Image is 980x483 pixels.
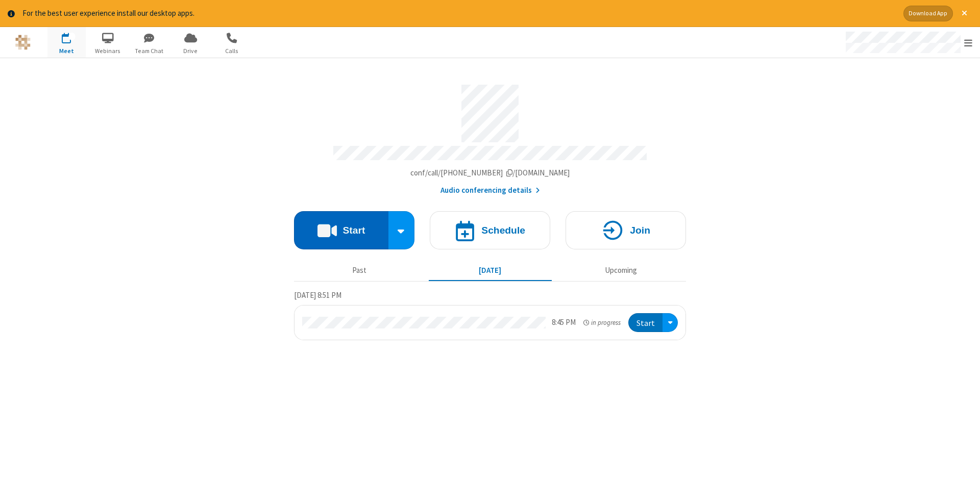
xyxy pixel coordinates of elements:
[440,185,540,196] button: Audio conferencing details
[89,46,127,56] span: Webinars
[171,46,210,56] span: Drive
[213,46,251,56] span: Calls
[410,167,570,179] button: Copy my meeting room linkCopy my meeting room link
[903,6,953,21] button: Download App
[630,225,650,235] h4: Join
[628,313,663,332] button: Start
[410,168,570,177] span: Copy my meeting room link
[298,261,421,281] button: Past
[552,317,576,328] div: 8:45 PM
[342,225,365,235] h4: Start
[429,261,552,281] button: [DATE]
[388,211,415,249] div: Start conference options
[4,27,42,58] button: Logo
[583,318,621,327] em: in progress
[294,77,686,196] section: Account details
[430,211,550,249] button: Schedule
[22,8,896,19] div: For the best user experience install our desktop apps.
[15,35,31,50] img: QA Selenium DO NOT DELETE OR CHANGE
[559,261,682,281] button: Upcoming
[130,46,168,56] span: Team Chat
[47,46,86,56] span: Meet
[566,211,686,249] button: Join
[663,313,678,332] div: Open menu
[294,211,388,249] button: Start
[294,290,341,300] span: [DATE] 8:51 PM
[69,33,76,40] div: 1
[294,289,686,340] section: Today's Meetings
[836,27,980,58] div: Open menu
[957,6,972,21] button: Close alert
[481,225,525,235] h4: Schedule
